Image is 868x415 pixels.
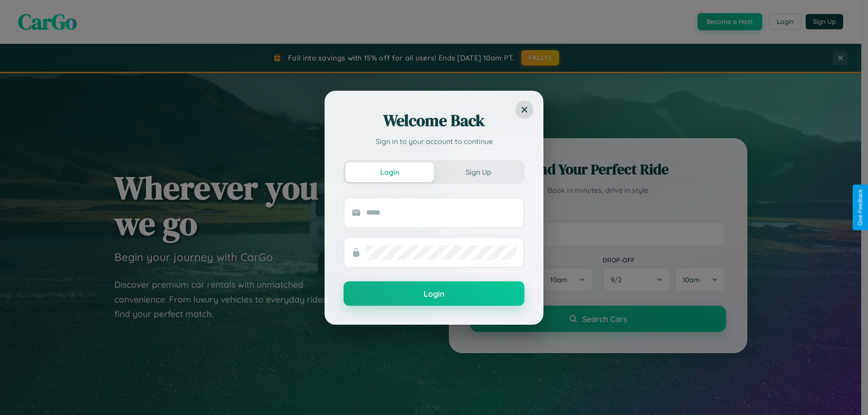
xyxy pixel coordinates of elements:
[434,162,523,182] button: Sign Up
[344,281,524,306] button: Login
[344,136,524,147] p: Sign in to your account to continue
[345,162,434,182] button: Login
[344,110,524,131] h2: Welcome Back
[857,189,863,226] div: Give Feedback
